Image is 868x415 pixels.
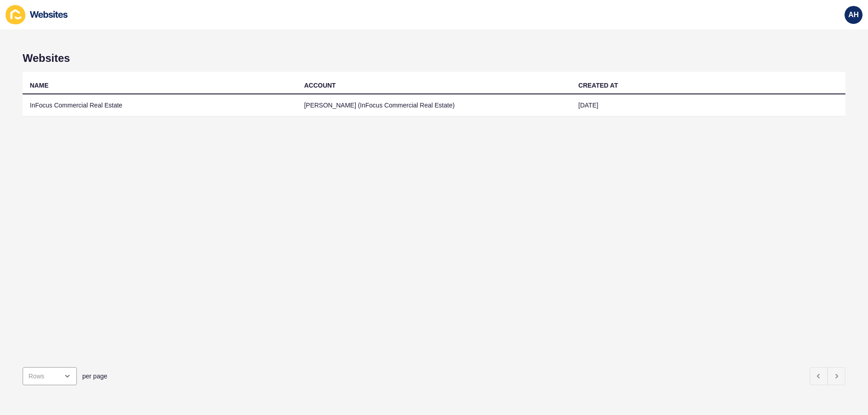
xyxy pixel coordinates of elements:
[848,10,859,19] span: AH
[571,94,845,117] td: [DATE]
[23,94,297,117] td: InFocus Commercial Real Estate
[297,94,571,117] td: [PERSON_NAME] (InFocus Commercial Real Estate)
[304,81,336,90] div: ACCOUNT
[23,52,845,65] h1: Websites
[578,81,618,90] div: CREATED AT
[30,81,48,90] div: NAME
[82,372,107,381] span: per page
[23,367,77,385] div: open menu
